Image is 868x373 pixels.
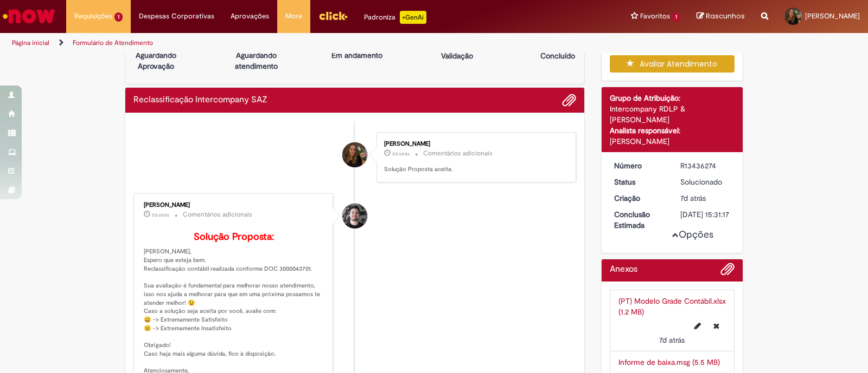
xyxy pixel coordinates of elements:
p: Aguardando Aprovação [130,50,182,71]
span: 2d atrás [152,212,169,218]
p: +GenAi [400,11,426,24]
time: 21/08/2025 13:26:20 [680,193,706,203]
button: Editar nome de arquivo (PT) Modelo Grade Contábil.xlsx [688,317,707,335]
h2: Anexos [610,265,637,274]
small: Comentários adicionais [423,149,493,158]
span: 1 [672,12,680,22]
h2: Reclassificação Intercompany SAZ Histórico de tíquete [133,95,267,105]
time: 21/08/2025 13:26:15 [659,335,685,345]
span: Rascunhos [706,11,745,21]
time: 26/08/2025 14:04:53 [392,150,410,157]
b: Solução Proposta: [194,231,274,243]
span: More [285,11,302,22]
p: Concluído [540,50,575,61]
div: [PERSON_NAME] [144,202,324,208]
div: Grupo de Atribuição: [610,93,735,103]
div: Solucionado [680,176,731,187]
button: Avaliar Atendimento [610,55,735,73]
a: Rascunhos [697,11,745,22]
div: [PERSON_NAME] [610,136,735,147]
a: Informe de baixa.msg (5.5 MB) [618,357,720,367]
dt: Status [606,176,673,187]
span: 2d atrás [392,150,410,157]
span: [PERSON_NAME] [805,11,860,21]
div: [PERSON_NAME] [384,141,565,147]
div: R13436274 [680,160,731,171]
span: 7d atrás [659,335,685,345]
div: Bruna Rodrigues [342,142,367,167]
dt: Criação [606,193,673,204]
div: Analista responsável: [610,125,735,136]
span: 1 [114,12,123,22]
a: (PT) Modelo Grade Contábil.xlsx (1.2 MB) [618,296,726,317]
a: Formulário de Atendimento [73,38,153,47]
span: Favoritos [640,11,670,22]
span: Despesas Corporativas [139,11,214,22]
dt: Número [606,160,673,171]
button: Adicionar anexos [562,93,576,107]
small: Comentários adicionais [183,210,252,219]
p: Solução Proposta aceita. [384,165,565,174]
div: [DATE] 15:31:17 [680,209,731,220]
p: Validação [441,50,473,61]
dt: Conclusão Estimada [606,209,673,231]
span: 7d atrás [680,193,706,203]
div: Padroniza [364,11,426,24]
img: ServiceNow [1,5,57,27]
button: Excluir (PT) Modelo Grade Contábil.xlsx [707,317,726,335]
a: Página inicial [12,38,49,47]
img: click_logo_yellow_360x200.png [318,8,348,24]
p: Aguardando atendimento [230,50,283,71]
button: Adicionar anexos [720,262,735,282]
ul: Trilhas de página [8,33,571,53]
span: Requisições [74,11,112,22]
span: Aprovações [231,11,269,22]
div: 21/08/2025 13:26:20 [680,193,731,204]
p: Em andamento [331,50,382,61]
div: Henrique Coelho Fernandes [342,204,367,228]
time: 26/08/2025 12:14:02 [152,212,169,218]
div: Intercompany RDLP & [PERSON_NAME] [610,103,735,125]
